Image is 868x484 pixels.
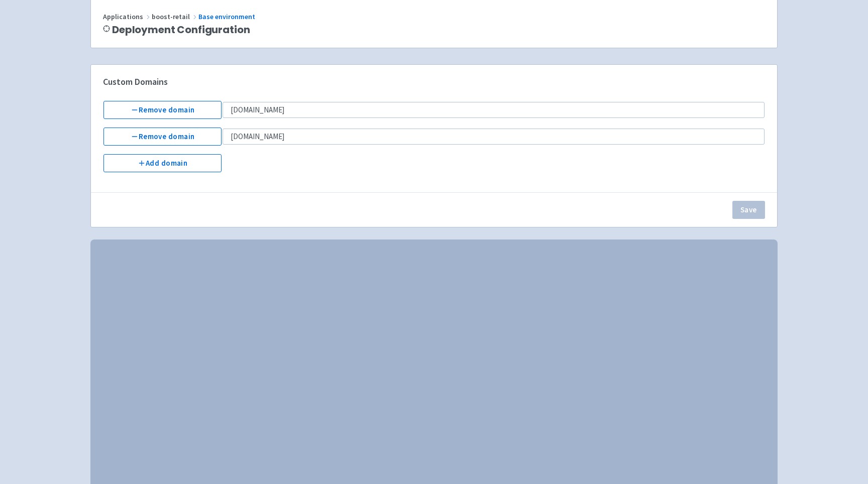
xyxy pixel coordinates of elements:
[732,201,765,219] button: Save
[103,128,222,146] button: Remove domain
[103,77,765,87] h4: Custom Domains
[152,12,198,21] span: boost-retail
[223,129,765,145] input: Edit domain
[223,102,765,118] input: Edit domain
[198,12,257,21] a: Base environment
[103,101,222,119] button: Remove domain
[112,24,250,36] span: Deployment Configuration
[103,12,152,21] span: Applications
[103,154,222,172] button: Add domain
